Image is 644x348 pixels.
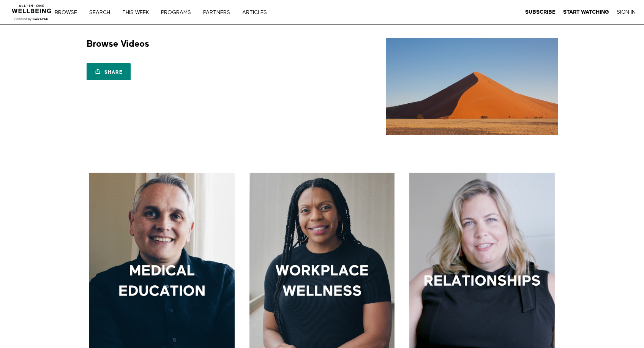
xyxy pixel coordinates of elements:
[87,38,149,50] h1: Browse Videos
[617,9,636,16] a: Sign In
[386,38,558,135] img: Browse Videos
[120,10,157,15] a: THIS WEEK
[158,10,199,15] a: PROGRAMS
[87,10,118,15] a: Search
[200,10,238,15] a: PARTNERS
[52,10,85,15] a: Browse
[60,8,283,16] nav: Primary
[87,63,131,80] a: Share
[563,9,609,15] strong: Start Watching
[240,10,275,15] a: ARTICLES
[525,9,556,16] a: Subscribe
[563,9,609,16] a: Start Watching
[525,9,556,15] strong: Subscribe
